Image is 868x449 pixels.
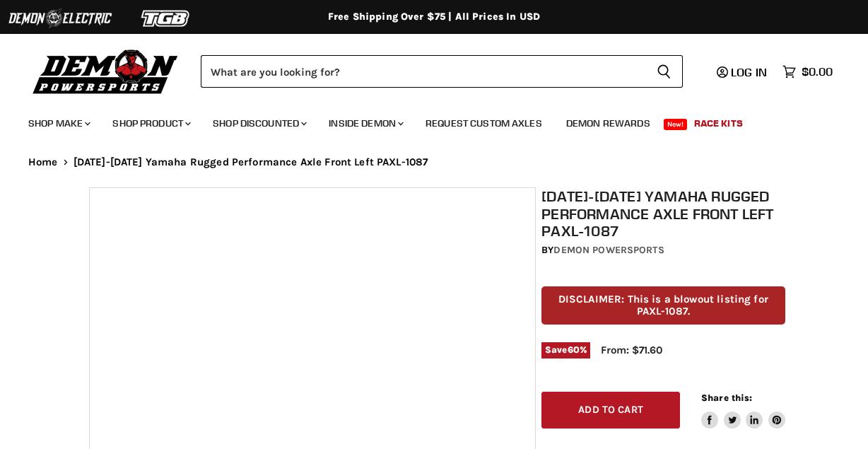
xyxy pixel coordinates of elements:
[202,109,315,138] a: Shop Discounted
[541,243,785,258] div: by
[731,65,767,79] span: Log in
[541,187,785,240] h1: [DATE]-[DATE] Yamaha Rugged Performance Axle Front Left PAXL-1087
[415,109,553,138] a: Request Custom Axles
[201,55,683,88] form: Product
[18,109,99,138] a: Shop Make
[18,103,829,138] ul: Main menu
[802,65,833,78] span: $0.00
[113,5,219,32] img: TGB Logo 2
[568,344,580,355] span: 60
[553,244,664,256] a: Demon Powersports
[541,286,785,325] p: DISCLAIMER: This is a blowout listing for PAXL-1087.
[7,5,113,32] img: Demon Electric Logo 2
[541,392,680,429] button: Add to cart
[710,66,775,78] a: Log in
[556,109,661,138] a: Demon Rewards
[645,55,683,88] button: Search
[684,109,753,138] a: Race Kits
[28,46,183,96] img: Demon Powersports
[74,156,428,168] span: [DATE]-[DATE] Yamaha Rugged Performance Axle Front Left PAXL-1087
[701,392,785,429] aside: Share this:
[201,55,645,88] input: Search
[102,109,199,138] a: Shop Product
[601,344,662,356] span: From: $71.60
[775,62,840,82] a: $0.00
[701,392,752,403] span: Share this:
[541,342,590,358] span: Save %
[664,119,688,130] span: New!
[28,156,58,168] a: Home
[578,404,643,416] span: Add to cart
[318,109,412,138] a: Inside Demon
